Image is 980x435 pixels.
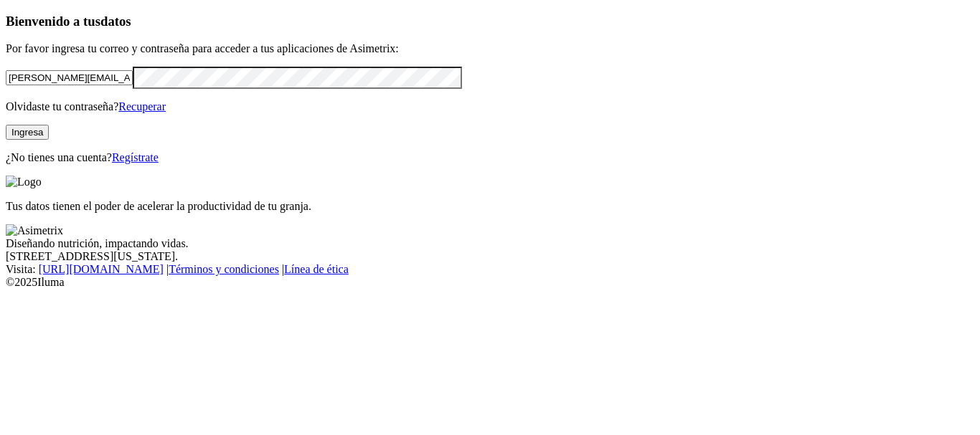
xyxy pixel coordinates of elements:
p: Tus datos tienen el poder de acelerar la productividad de tu granja. [6,200,974,213]
div: [STREET_ADDRESS][US_STATE]. [6,250,974,263]
img: Asimetrix [6,224,63,237]
a: Recuperar [118,100,166,113]
div: © 2025 Iluma [6,276,974,289]
a: Línea de ética [284,263,349,275]
p: ¿No tienes una cuenta? [6,151,974,164]
a: Términos y condiciones [169,263,279,275]
span: datos [100,14,131,29]
div: Diseñando nutrición, impactando vidas. [6,237,974,250]
p: Olvidaste tu contraseña? [6,100,974,113]
h3: Bienvenido a tus [6,14,974,29]
img: Logo [6,176,42,188]
button: Ingresa [6,125,49,140]
a: Regístrate [112,151,159,163]
div: Visita : | | [6,263,974,276]
p: Por favor ingresa tu correo y contraseña para acceder a tus aplicaciones de Asimetrix: [6,42,974,55]
a: [URL][DOMAIN_NAME] [39,263,164,275]
input: Tu correo [6,70,133,85]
